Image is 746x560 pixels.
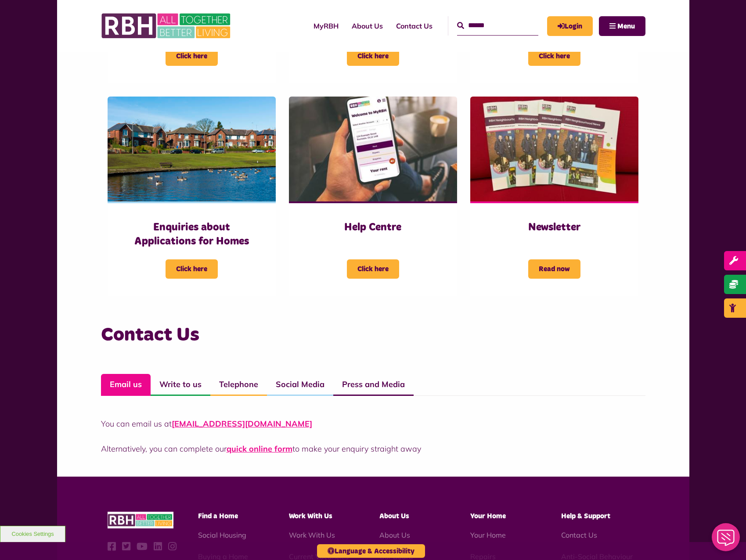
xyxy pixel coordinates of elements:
a: MyRBH [547,16,593,36]
a: Work With Us [289,531,335,539]
a: Enquiries about Applications for Homes Click here [108,97,276,296]
iframe: Netcall Web Assistant for live chat [706,521,746,560]
span: Work With Us [289,513,332,520]
img: RBH [108,512,173,529]
a: Contact Us [389,14,439,38]
span: Click here [166,47,218,66]
p: You can email us at [101,418,645,430]
a: MyRBH [307,14,345,38]
a: quick online form [227,444,292,454]
img: RBH Newsletter Copies [470,97,638,202]
a: Press and Media [333,374,414,396]
button: Navigation [599,16,645,36]
h3: Contact Us [101,323,645,348]
a: [EMAIL_ADDRESS][DOMAIN_NAME] [172,419,312,429]
span: Click here [166,259,218,279]
a: Help Centre Click here [289,97,457,296]
span: Click here [528,47,580,66]
button: Language & Accessibility [317,544,425,558]
span: Find a Home [198,513,238,520]
a: Email us [101,374,151,396]
input: Search [457,16,538,35]
span: Your Home [470,513,506,520]
a: Social Media [267,374,333,396]
a: Telephone [210,374,267,396]
span: Click here [347,47,399,66]
h3: Help Centre [306,221,440,234]
img: RBH [101,9,233,43]
a: Social Housing - open in a new tab [198,531,246,539]
span: Menu [617,23,635,30]
a: Contact Us [561,531,597,539]
a: Newsletter Read now [470,97,638,296]
a: About Us [379,531,410,539]
img: Myrbh Man Wth Mobile Correct [289,97,457,202]
span: About Us [379,513,409,520]
h3: Enquiries about Applications for Homes [125,221,258,248]
span: Read now [528,259,580,279]
h3: Newsletter [488,221,621,234]
span: Click here [347,259,399,279]
img: Dewhirst Rd 03 [108,97,276,202]
a: Write to us [151,374,210,396]
a: About Us [345,14,389,38]
span: Help & Support [561,513,610,520]
p: Alternatively, you can complete our to make your enquiry straight away [101,443,645,455]
a: Your Home [470,531,506,539]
